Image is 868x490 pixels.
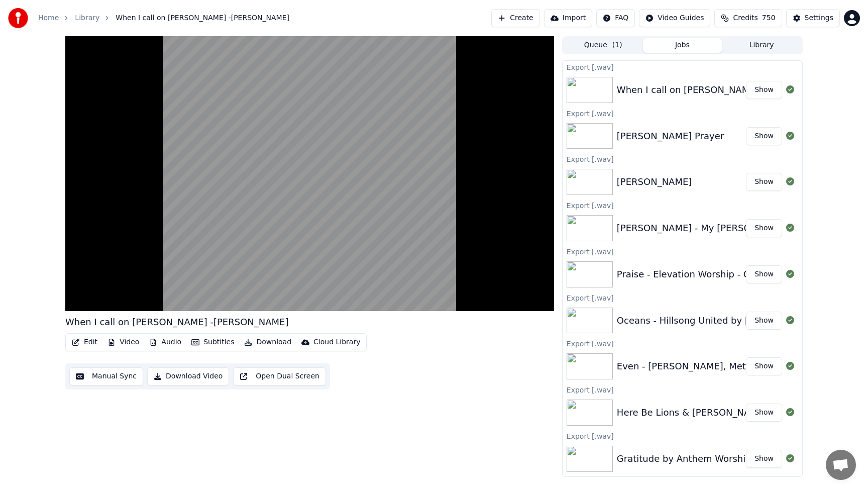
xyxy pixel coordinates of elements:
button: Show [746,404,782,422]
div: Export [.wav] [563,383,802,396]
button: Show [746,450,782,468]
button: Show [746,127,782,145]
div: Export [.wav] [563,337,802,349]
div: Export [.wav] [563,476,802,488]
button: Jobs [643,38,722,53]
a: Open chat [826,450,856,480]
div: When I call on [PERSON_NAME] -[PERSON_NAME] [617,83,840,97]
div: Cloud Library [313,337,360,347]
button: FAQ [596,9,635,27]
div: Settings [805,13,833,23]
button: Show [746,81,782,99]
div: Export [.wav] [563,245,802,257]
div: [PERSON_NAME] [617,175,692,189]
div: Export [.wav] [563,107,802,119]
span: 750 [762,13,776,23]
button: Edit [68,335,101,349]
button: Library [722,38,801,53]
button: Open Dual Screen [233,367,326,385]
button: Download Video [147,367,229,385]
button: Video Guides [639,9,710,27]
button: Subtitles [187,335,238,349]
button: Show [746,312,782,330]
button: Audio [145,335,185,349]
button: Manual Sync [69,367,143,385]
nav: breadcrumb [38,13,289,23]
button: Show [746,173,782,191]
span: ( 1 ) [612,40,622,50]
div: Export [.wav] [563,291,802,304]
div: Export [.wav] [563,199,802,211]
button: Show [746,265,782,283]
button: Show [746,219,782,237]
a: Library [75,13,99,23]
button: Download [240,335,295,349]
div: Export [.wav] [563,61,802,73]
div: Export [.wav] [563,430,802,442]
span: When I call on [PERSON_NAME] -[PERSON_NAME] [116,13,289,23]
button: Create [491,9,540,27]
div: When I call on [PERSON_NAME] -[PERSON_NAME] [65,315,289,329]
button: Credits750 [714,9,782,27]
button: Queue [564,38,643,53]
div: [PERSON_NAME] - My [PERSON_NAME] [617,221,792,235]
div: [PERSON_NAME] Prayer [617,129,724,143]
button: Settings [786,9,840,27]
button: Show [746,357,782,375]
button: Import [544,9,592,27]
div: Praise - Elevation Worship - Cover By [PERSON_NAME] [617,267,862,281]
div: Export [.wav] [563,153,802,165]
span: Credits [733,13,757,23]
img: youka [8,8,28,28]
a: Home [38,13,59,23]
button: Video [103,335,143,349]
